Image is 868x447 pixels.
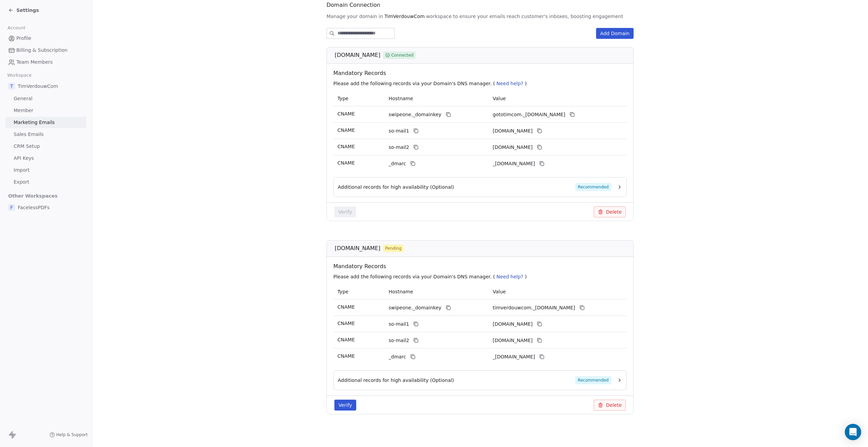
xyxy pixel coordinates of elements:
span: _dmarc [389,353,406,360]
span: Settings [16,7,39,14]
a: Billing & Subscription [5,45,86,56]
span: CNAME [337,321,355,326]
span: CNAME [337,144,355,149]
span: Value [493,289,506,294]
span: so-mail1 [389,127,409,135]
a: Sales Emails [5,129,86,140]
span: customer's inboxes, boosting engagement [521,13,623,20]
span: Manage your domain in [327,13,383,20]
span: CNAME [337,111,355,117]
span: workspace to ensure your emails reach [426,13,520,20]
span: Additional records for high availability (Optional) [338,184,454,190]
span: swipeone._domainkey [389,111,442,118]
span: Pending [385,245,402,251]
span: Profile [16,35,31,42]
a: Member [5,105,86,116]
span: Value [493,96,506,101]
a: Export [5,176,86,188]
span: Export [14,179,29,186]
a: Marketing Emails [5,117,86,128]
span: Other Workspaces [5,190,60,201]
span: Account [4,23,28,33]
span: CNAME [337,337,355,342]
button: Verify [334,400,356,411]
span: [DOMAIN_NAME] [335,244,380,252]
span: CNAME [337,127,355,133]
button: Additional records for high availability (Optional)Recommended [338,183,622,191]
a: Team Members [5,57,86,68]
span: [DOMAIN_NAME] [335,51,380,59]
a: Help & Support [49,432,88,437]
span: so-mail2 [389,337,409,344]
span: timverdouwcom._domainkey.swipeone.email [493,304,575,311]
span: Import [14,167,29,174]
a: API Keys [5,153,86,164]
span: timverdouwcom1.swipeone.email [493,321,533,328]
span: TimVerdouwCom [18,83,58,90]
span: Hostname [389,289,413,294]
span: Need help? [496,274,523,279]
span: Member [14,107,33,114]
span: Billing & Subscription [16,47,68,54]
span: CNAME [337,353,355,359]
a: CRM Setup [5,141,86,152]
button: Add Domain [596,28,634,39]
span: Workspace [4,70,34,80]
span: timverdouwcom2.swipeone.email [493,337,533,344]
span: _dmarc [389,160,406,167]
p: Type [337,95,380,102]
span: Marketing Emails [14,119,55,126]
span: Recommended [575,376,611,384]
span: gototimcom2.swipeone.email [493,144,533,151]
a: Settings [8,7,39,14]
span: T [8,83,15,90]
span: Sales Emails [14,131,44,138]
a: Profile [5,33,86,44]
p: Please add the following records via your Domain's DNS manager. ( ) [333,80,630,87]
span: Team Members [16,59,53,66]
span: so-mail1 [389,321,409,328]
button: Delete [594,400,626,411]
p: Type [337,288,380,295]
span: CNAME [337,304,355,310]
span: FacelessPDFs [18,204,49,211]
span: Mandatory Records [333,262,630,271]
span: Connected [391,52,414,58]
span: gototimcom1.swipeone.email [493,127,533,135]
button: Verify [334,206,356,217]
span: Hostname [389,96,413,101]
span: Mandatory Records [333,69,630,77]
span: Need help? [496,81,523,86]
span: Recommended [575,183,611,191]
span: gototimcom._domainkey.swipeone.email [493,111,565,118]
span: _dmarc.swipeone.email [493,160,535,167]
a: General [5,93,86,104]
span: General [14,95,32,102]
p: Please add the following records via your Domain's DNS manager. ( ) [333,273,630,280]
a: Import [5,165,86,176]
div: Open Intercom Messenger [845,424,861,440]
span: CNAME [337,160,355,166]
span: API Keys [14,155,34,162]
button: Additional records for high availability (Optional)Recommended [338,376,622,384]
span: so-mail2 [389,144,409,151]
span: Help & Support [56,432,88,437]
span: swipeone._domainkey [389,304,442,311]
button: Delete [594,206,626,217]
span: Domain Connection [327,1,380,9]
span: Additional records for high availability (Optional) [338,377,454,384]
span: TimVerdouwCom [385,13,425,20]
span: F [8,204,15,211]
span: _dmarc.swipeone.email [493,353,535,360]
span: CRM Setup [14,143,40,150]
